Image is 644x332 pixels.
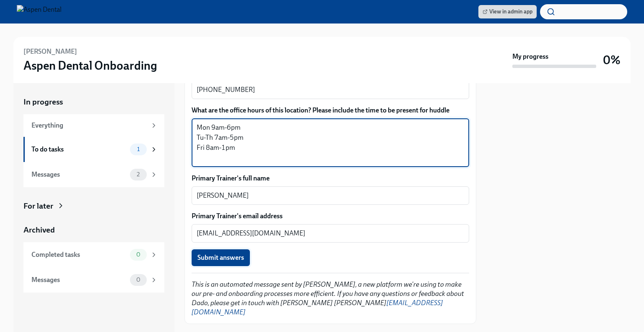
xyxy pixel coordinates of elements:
label: Primary Trainer's full name [192,174,469,183]
textarea: [EMAIL_ADDRESS][DOMAIN_NAME] [197,228,464,238]
textarea: Mon 9am-6pm Tu-Th 7am-5pm Fri 8am-1pm [197,123,464,163]
a: To do tasks1 [23,137,164,162]
span: 0 [131,251,145,258]
a: Messages2 [23,162,164,187]
span: Submit answers [197,254,244,262]
div: Everything [31,121,147,130]
h3: Aspen Dental Onboarding [23,58,157,73]
label: Primary Trainer's email address [192,212,469,221]
a: Archived [23,225,164,235]
div: To do tasks [31,145,127,154]
span: 2 [132,171,145,178]
div: Messages [31,170,127,179]
textarea: [PERSON_NAME] [197,191,464,201]
h6: [PERSON_NAME] [23,47,77,56]
textarea: [PHONE_NUMBER] [197,85,464,95]
a: For later [23,201,164,212]
a: Messages0 [23,267,164,293]
span: 0 [131,277,145,283]
em: This is an automated message sent by [PERSON_NAME], a new platform we're using to make our pre- a... [192,280,464,316]
a: In progress [23,97,164,107]
div: Completed tasks [31,250,127,259]
strong: My progress [512,52,548,61]
span: 1 [132,146,145,152]
img: Aspen Dental [17,5,62,18]
a: Everything [23,114,164,137]
div: For later [23,201,53,212]
h3: 0% [603,52,621,68]
span: View in admin app [483,8,532,16]
a: View in admin app [478,5,537,18]
a: Completed tasks0 [23,242,164,267]
button: Submit answers [192,249,250,266]
div: Messages [31,275,127,285]
label: What are the office hours of this location? Please include the time to be present for huddle [192,106,469,115]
